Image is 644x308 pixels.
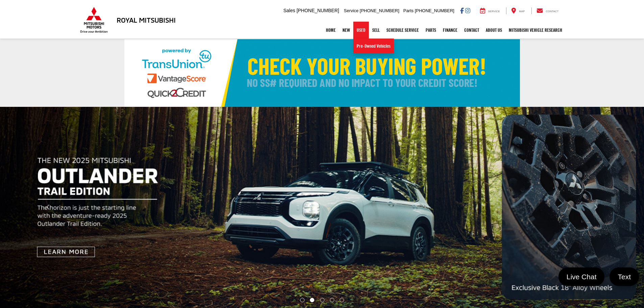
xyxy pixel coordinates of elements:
[614,272,634,281] span: Text
[422,22,439,39] a: Parts: Opens in a new tab
[460,8,464,13] a: Facebook: Click to visit our Facebook page
[360,8,399,13] span: [PHONE_NUMBER]
[117,16,176,24] h3: Royal Mitsubishi
[546,10,558,13] span: Contact
[415,8,454,13] span: [PHONE_NUMBER]
[519,10,525,13] span: Map
[482,22,505,39] a: About Us
[610,267,639,286] a: Text
[620,242,632,257] a: Submit
[320,298,325,302] li: Go to slide number 3.
[353,39,394,53] a: Pre-Owned Vehicles
[79,7,109,33] img: Mitsubishi
[461,22,482,39] a: Contact
[547,120,644,294] button: Click to view next picture.
[475,7,505,14] a: Service
[531,7,564,14] a: Contact
[465,8,470,13] a: Instagram: Click to visit our Instagram page
[535,205,632,236] div: Would you be interested in leasing your next vehicle? We have some great lease programs.
[504,242,620,257] input: Enter your message
[344,8,358,13] span: Service
[488,10,500,13] span: Service
[353,22,369,39] a: Used
[505,22,566,39] a: Mitsubishi Vehicle Research
[283,8,295,13] span: Sales
[296,8,339,13] span: [PHONE_NUMBER]
[563,272,600,281] span: Live Chat
[310,298,314,302] li: Go to slide number 2.
[403,8,413,13] span: Parts
[330,298,334,302] li: Go to slide number 4.
[558,267,605,286] a: Live Chat
[439,22,461,39] a: Finance
[504,205,528,230] img: Agent profile photo
[383,22,422,39] a: Schedule Service: Opens in a new tab
[340,298,344,302] li: Go to slide number 5.
[323,22,339,39] a: Home
[339,22,353,39] a: New
[300,298,304,302] li: Go to slide number 1.
[506,7,530,14] a: Map
[124,39,520,107] img: Check Your Buying Power
[369,22,383,39] a: Sell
